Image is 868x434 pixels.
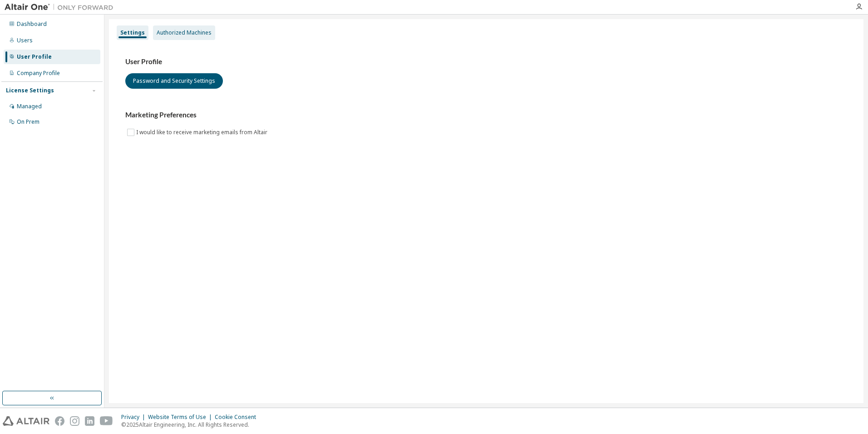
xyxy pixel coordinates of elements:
div: Privacy [121,414,148,421]
img: altair_logo.svg [3,416,49,426]
div: User Profile [17,53,52,61]
div: Dashboard [17,20,47,28]
div: Cookie Consent [215,414,261,421]
p: © 2025 Altair Engineering, Inc. All Rights Reserved. [121,421,261,429]
img: instagram.svg [70,416,79,426]
h3: Marketing Preferences [125,111,847,120]
div: License Settings [6,87,54,94]
div: Authorized Machines [157,29,212,36]
div: On Prem [17,118,39,126]
div: Company Profile [17,70,60,77]
label: I would like to receive marketing emails from Altair [136,127,269,138]
div: Managed [17,103,42,110]
img: linkedin.svg [85,416,94,426]
button: Password and Security Settings [125,73,223,89]
div: Users [17,37,33,44]
img: youtube.svg [100,416,113,426]
div: Settings [120,29,145,36]
div: Website Terms of Use [148,414,215,421]
img: facebook.svg [55,416,64,426]
h3: User Profile [125,57,847,66]
img: Altair One [5,3,118,12]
